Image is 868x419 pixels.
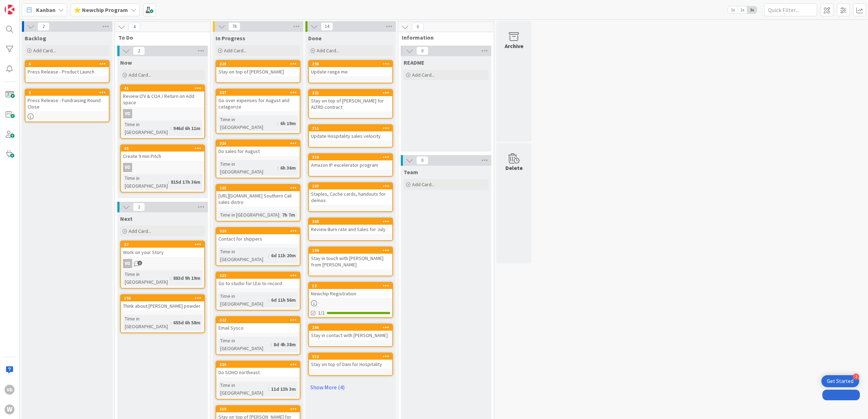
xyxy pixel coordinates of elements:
[308,353,393,376] a: 312Stay on top of Dani for Hospitality
[216,234,300,243] div: Contact for shippers
[309,353,392,360] div: 312
[321,22,333,31] span: 14
[277,164,278,172] span: :
[121,295,204,301] div: 106
[821,375,859,387] div: Open Get Started checklist, remaining modules: 3
[228,22,240,31] span: 78
[137,261,142,265] span: 1
[308,282,393,318] a: 13Newchip Registration1/1
[218,381,268,397] div: Time in [GEOGRAPHIC_DATA]
[5,385,14,395] div: VD
[312,325,392,330] div: 296
[25,60,110,83] a: 6Press Release - Product Launch
[128,23,140,31] span: 4
[312,184,392,189] div: 297
[219,90,300,95] div: 327
[216,61,300,67] div: 328
[308,124,393,148] a: 311Update Hospitality sales velocity
[25,67,109,76] div: Press Release - Product Launch
[309,154,392,160] div: 316
[216,140,300,147] div: 326
[309,353,392,369] div: 312Stay on top of Dani for Hospitality
[309,67,392,76] div: Update range me
[218,337,271,352] div: Time in [GEOGRAPHIC_DATA]
[218,116,277,131] div: Time in [GEOGRAPHIC_DATA]
[171,274,202,282] div: 883d 9h 19m
[123,315,170,330] div: Time in [GEOGRAPHIC_DATA]
[309,324,392,340] div: 296Stay in contact with [PERSON_NAME]
[216,89,300,111] div: 327Go over expenses for August and catagorize
[268,296,269,304] span: :
[312,283,392,288] div: 13
[312,354,392,359] div: 312
[29,90,109,95] div: 3
[120,215,133,222] span: Next
[268,252,269,259] span: :
[171,319,202,326] div: 655d 6h 58m
[308,89,393,119] a: 321Stay on top of [PERSON_NAME] for ALTRD contract
[309,90,392,96] div: 321
[309,225,392,234] div: Review Burn rate and Sales for July
[219,318,300,323] div: 322
[218,160,277,176] div: Time in [GEOGRAPHIC_DATA]
[219,407,300,412] div: 319
[218,211,279,219] div: Time in [GEOGRAPHIC_DATA]
[216,317,300,323] div: 322
[216,61,300,76] div: 328Stay on top of [PERSON_NAME]
[25,35,46,42] span: Backlog
[309,90,392,112] div: 321Stay on top of [PERSON_NAME] for ALTRD contract
[216,140,300,178] a: 326Do sales for AugustTime in [GEOGRAPHIC_DATA]:6h 36m
[123,174,168,190] div: Time in [GEOGRAPHIC_DATA]
[309,283,392,289] div: 13
[308,35,322,42] span: Done
[312,219,392,224] div: 308
[272,341,298,348] div: 8d 4h 38m
[216,406,300,412] div: 319
[412,72,435,78] span: Add Card...
[124,296,204,301] div: 106
[827,378,854,385] div: Get Started
[278,164,298,172] div: 6h 36m
[170,274,171,282] span: :
[216,227,300,266] a: 324Contact for shippersTime in [GEOGRAPHIC_DATA]:6d 11h 20m
[505,164,523,172] div: Delete
[309,183,392,205] div: 297Staples, Cache cards, handouts for demos
[312,126,392,131] div: 311
[25,89,109,96] div: 3
[309,154,392,170] div: 316Amazon IP excelerator program
[747,6,757,13] span: 3x
[309,131,392,141] div: Update Hospitality sales velocity
[129,72,151,78] span: Add Card...
[269,252,298,259] div: 6d 11h 20m
[218,292,268,308] div: Time in [GEOGRAPHIC_DATA]
[120,294,205,333] a: 106Think about [PERSON_NAME] powderTime in [GEOGRAPHIC_DATA]:655d 6h 58m
[25,89,110,122] a: 3Press Release - Fundraising Round Close
[309,283,392,298] div: 13Newchip Registration
[309,247,392,269] div: 294Stay in touch with [PERSON_NAME] from [PERSON_NAME]
[309,360,392,369] div: Stay on top of Dani for Hospitality
[309,125,392,131] div: 311
[216,368,300,377] div: Do SOHO northeast
[269,385,298,393] div: 11d 13h 3m
[219,61,300,66] div: 328
[216,191,300,207] div: [URL][DOMAIN_NAME] Southern Cali sales distro
[416,156,428,165] span: 0
[308,324,393,347] a: 296Stay in contact with [PERSON_NAME]
[219,229,300,234] div: 324
[309,247,392,254] div: 294
[764,4,817,16] input: Quick Filter...
[123,259,132,268] div: VD
[121,163,204,172] div: VD
[216,185,300,207] div: 325[URL][DOMAIN_NAME] Southern Cali sales distro
[728,6,738,13] span: 1x
[279,211,280,219] span: :
[216,147,300,156] div: Do sales for August
[278,119,298,127] div: 6h 19m
[216,60,300,83] a: 328Stay on top of [PERSON_NAME]
[309,125,392,141] div: 311Update Hospitality sales velocity
[271,341,272,348] span: :
[170,319,171,326] span: :
[216,272,300,288] div: 323Go to studio for LExi to record
[309,61,392,76] div: 298Update range me
[133,203,145,211] span: 2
